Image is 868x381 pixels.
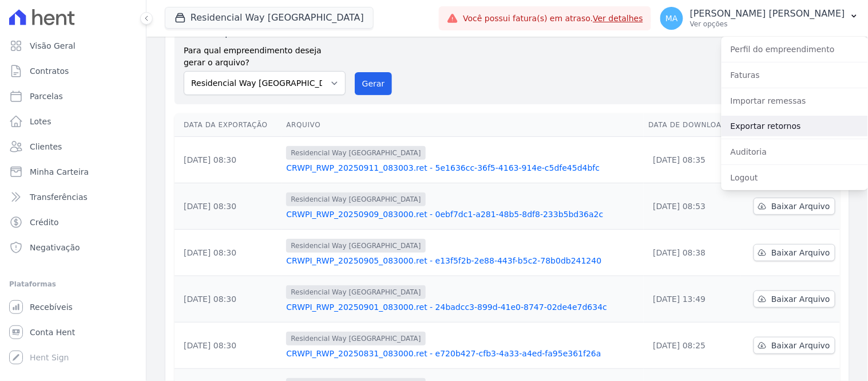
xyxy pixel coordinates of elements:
span: Contratos [30,65,69,77]
span: Residencial Way [GEOGRAPHIC_DATA] [286,285,425,299]
span: Recebíveis [30,301,73,313]
span: Você possui fatura(s) em atraso. [463,13,643,25]
span: Parcelas [30,91,63,102]
a: Baixar Arquivo [754,337,835,354]
span: Minha Carteira [30,166,89,178]
a: Exportar retornos [722,116,868,136]
span: MA [665,14,678,22]
a: Negativação [5,236,141,259]
span: Transferências [30,191,88,203]
span: Crédito [30,217,59,228]
div: Plataformas [9,277,137,291]
a: Baixar Arquivo [754,244,835,261]
td: [DATE] 08:25 [644,323,740,369]
a: CRWPI_RWP_20250911_083003.ret - 5e1636cc-36f5-4163-914e-c5dfe45d4bfc [286,162,639,174]
span: Residencial Way [GEOGRAPHIC_DATA] [286,239,425,253]
a: Auditoria [722,142,868,162]
span: Baixar Arquivo [771,340,830,351]
span: Baixar Arquivo [771,247,830,258]
span: Residencial Way [GEOGRAPHIC_DATA] [286,146,425,160]
a: Contratos [5,60,141,83]
a: Baixar Arquivo [754,198,835,215]
span: Residencial Way [GEOGRAPHIC_DATA] [286,332,425,345]
a: Perfil do empreendimento [722,39,868,60]
p: [PERSON_NAME] [PERSON_NAME] [690,8,845,19]
p: Ver opções [690,19,845,29]
th: Arquivo [282,113,644,137]
button: MA [PERSON_NAME] [PERSON_NAME] Ver opções [651,2,868,34]
span: Conta Hent [30,327,75,338]
a: CRWPI_RWP_20250905_083000.ret - e13f5f2b-2e88-443f-b5c2-78b0db241240 [286,255,639,266]
a: Transferências [5,186,141,209]
td: [DATE] 08:30 [175,183,282,230]
td: [DATE] 08:30 [175,323,282,369]
span: Negativação [30,242,80,253]
td: [DATE] 08:30 [175,230,282,276]
a: Minha Carteira [5,160,141,183]
a: Recebíveis [5,296,141,319]
button: Residencial Way [GEOGRAPHIC_DATA] [165,7,374,29]
button: Gerar [355,72,393,95]
a: Lotes [5,110,141,133]
span: Lotes [30,116,51,127]
a: Logout [722,167,868,188]
label: Para qual empreendimento deseja gerar o arquivo? [184,40,346,69]
a: Clientes [5,135,141,158]
a: Faturas [722,65,868,85]
a: CRWPI_RWP_20250901_083000.ret - 24badcc3-899d-41e0-8747-02de4e7d634c [286,301,639,313]
td: [DATE] 08:38 [644,230,740,276]
a: Importar remessas [722,91,868,111]
a: Visão Geral [5,34,141,57]
a: CRWPI_RWP_20250909_083000.ret - 0ebf7dc1-a281-48b5-8df8-233b5bd36a2c [286,209,639,220]
a: Parcelas [5,85,141,108]
th: Data de Download [644,113,740,137]
span: Baixar Arquivo [771,293,830,305]
td: [DATE] 13:49 [644,276,740,323]
a: Baixar Arquivo [754,290,835,308]
td: [DATE] 08:30 [175,276,282,323]
td: [DATE] 08:35 [644,137,740,183]
span: Clientes [30,141,62,152]
td: [DATE] 08:53 [644,183,740,230]
span: Visão Geral [30,40,76,52]
a: Conta Hent [5,321,141,344]
a: Crédito [5,211,141,234]
a: Ver detalhes [593,14,644,23]
a: CRWPI_RWP_20250831_083000.ret - e720b427-cfb3-4a33-a4ed-fa95e361f26a [286,348,639,359]
td: [DATE] 08:30 [175,137,282,183]
span: Residencial Way [GEOGRAPHIC_DATA] [286,193,425,206]
span: Baixar Arquivo [771,201,830,212]
th: Data da Exportação [175,113,282,137]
